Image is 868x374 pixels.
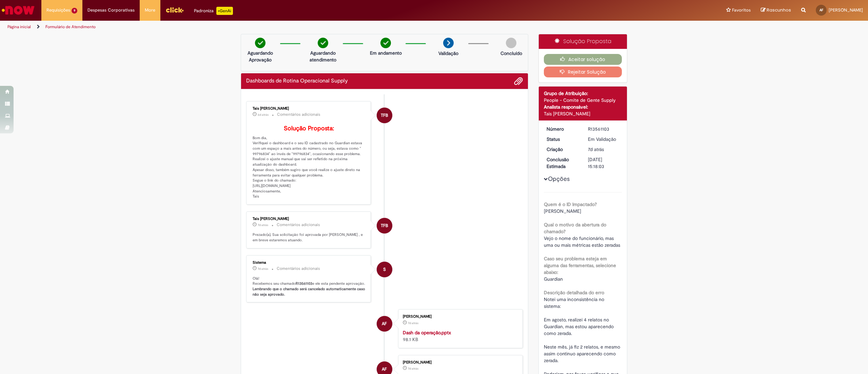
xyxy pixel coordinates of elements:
div: [PERSON_NAME] [403,360,516,364]
p: Validação [438,50,458,57]
time: 23/09/2025 21:10:28 [408,321,418,325]
button: Adicionar anexos [514,77,523,86]
span: Rascunhos [767,7,791,13]
div: 98.1 KB [403,329,516,343]
span: Requisições [46,7,70,14]
span: 7d atrás [588,146,604,152]
img: check-circle-green.png [318,38,328,48]
span: [PERSON_NAME] [829,7,863,13]
div: Sistema [253,261,366,265]
span: TFB [381,218,388,234]
dt: Conclusão Estimada [541,156,583,170]
p: Em andamento [370,50,402,56]
b: R13561103 [296,281,312,286]
div: Em Validação [588,136,619,143]
img: click_logo_yellow_360x200.png [165,5,184,15]
dt: Status [541,136,583,143]
div: Tais Folhadella Barbosa Bellagamba [377,218,392,233]
div: Tais [PERSON_NAME] [544,110,622,117]
div: Analista responsável: [544,104,622,110]
small: Comentários adicionais [277,112,320,117]
div: Padroniza [194,7,233,15]
img: arrow-next.png [443,38,454,48]
span: 7d atrás [408,321,418,325]
span: AF [382,316,387,332]
p: Concluído [500,50,522,57]
button: Rejeitar Solução [544,67,622,77]
img: img-circle-grey.png [506,38,516,48]
img: check-circle-green.png [380,38,391,48]
span: 7d atrás [408,367,418,371]
b: Descrição detalhada do erro [544,289,604,296]
div: [DATE] 15:18:03 [588,156,619,170]
div: Tais Folhadella Barbosa Bellagamba [377,108,392,123]
p: +GenAi [216,7,233,15]
span: Favoritos [732,7,751,14]
button: Aceitar solução [544,54,622,65]
span: 7d atrás [258,267,268,271]
b: Quem é o ID Impactado? [544,201,597,207]
p: Olá! Recebemos seu chamado e ele esta pendente aprovação. [253,276,366,297]
time: 25/09/2025 12:10:15 [258,113,269,117]
span: 7d atrás [258,223,268,227]
a: Página inicial [7,24,31,30]
b: Lembrando que o chamado será cancelado automaticamente caso não seja aprovado. [253,286,366,297]
dt: Número [541,126,583,132]
p: Bom dia, Verifiquei o dashboard e o seu ID cadastrado no Guardian estava com um espaço a mais ant... [253,125,366,199]
dt: Criação [541,146,583,153]
div: System [377,262,392,277]
small: Comentários adicionais [277,266,320,272]
div: People - Comite de Gente Supply [544,97,622,104]
div: 23/09/2025 21:10:47 [588,146,619,153]
div: Grupo de Atribuição: [544,90,622,97]
ul: Trilhas de página [5,21,574,33]
div: Tais [PERSON_NAME] [253,107,366,111]
span: S [383,261,386,278]
div: Tais [PERSON_NAME] [253,217,366,221]
span: Vejo o nome do funcionário, mas uma ou mais métricas estão zeradas [544,235,620,248]
time: 24/09/2025 11:18:03 [258,223,268,227]
img: check-circle-green.png [255,38,265,48]
a: Dash da operação.pptx [403,330,451,336]
span: Despesas Corporativas [87,7,135,14]
div: Solução Proposta [539,34,627,49]
span: AF [820,8,823,12]
span: 6d atrás [258,113,269,117]
time: 23/09/2025 21:10:47 [588,146,604,152]
b: Qual o motivo da abertura do chamado? [544,222,606,235]
p: Aguardando Aprovação [244,50,277,63]
time: 23/09/2025 21:06:54 [408,367,418,371]
a: Rascunhos [761,7,791,14]
a: Formulário de Atendimento [45,24,96,30]
span: Guardian [544,276,563,282]
span: TFB [381,107,388,124]
h2: Dashboards de Rotina Operacional Supply Histórico de tíquete [246,78,348,84]
time: 23/09/2025 21:11:03 [258,267,268,271]
div: [PERSON_NAME] [403,315,516,319]
img: ServiceNow [1,3,36,17]
p: Prezado(a), Sua solicitação foi aprovada por [PERSON_NAME] , e em breve estaremos atuando. [253,232,366,243]
div: Anna Paula Rocha De Faria [377,316,392,332]
small: Comentários adicionais [277,222,320,228]
b: Caso seu problema esteja em alguma das ferramentas, selecione abaixo: [544,256,616,275]
span: [PERSON_NAME] [544,208,581,214]
p: Aguardando atendimento [307,50,339,63]
span: More [145,7,155,14]
div: R13561103 [588,126,619,132]
span: 9 [72,8,77,14]
b: Solução Proposta: [284,125,334,132]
